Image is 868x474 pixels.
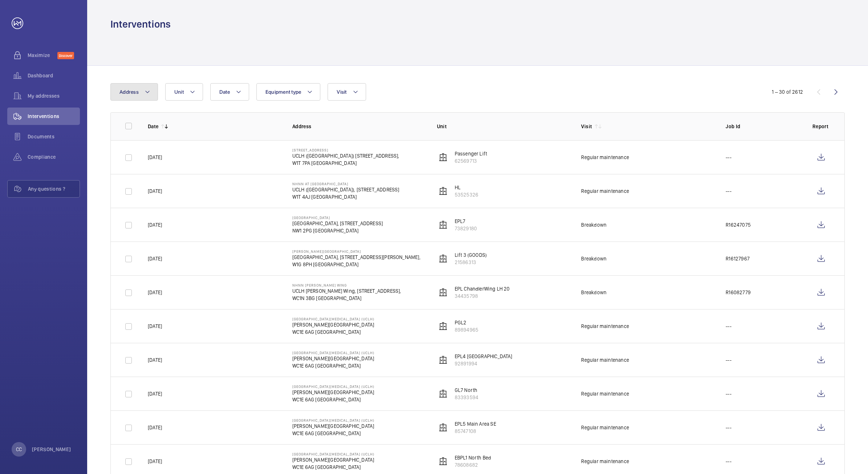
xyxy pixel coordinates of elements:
p: Visit [581,123,592,130]
img: elevator.svg [439,288,447,297]
h1: Interventions [110,17,171,31]
span: Documents [28,133,80,140]
p: NW1 2PG [GEOGRAPHIC_DATA] [292,227,383,234]
img: elevator.svg [439,457,447,466]
p: WC1E 6AG [GEOGRAPHIC_DATA] [292,430,374,437]
div: Regular maintenance [581,458,629,465]
p: WC1E 6AG [GEOGRAPHIC_DATA] [292,463,374,471]
img: elevator.svg [439,322,447,331]
p: [DATE] [148,424,162,431]
img: elevator.svg [439,220,447,229]
p: --- [726,154,731,161]
div: Breakdown [581,221,607,228]
p: 83393594 [455,394,478,401]
img: elevator.svg [439,356,447,364]
p: Date [148,123,158,130]
p: PGL2 [455,319,478,326]
div: Breakdown [581,255,607,262]
p: --- [726,458,731,465]
span: Date [219,89,230,95]
p: 85747108 [455,428,496,435]
p: [GEOGRAPHIC_DATA][MEDICAL_DATA] (UCLH) [292,384,374,389]
p: --- [726,390,731,397]
span: Equipment type [265,89,301,95]
div: Regular maintenance [581,323,629,330]
p: EBPL1 North Bed [455,454,491,461]
img: elevator.svg [439,423,447,432]
p: W1G 8PH [GEOGRAPHIC_DATA] [292,261,421,268]
span: Dashboard [28,72,80,79]
p: [GEOGRAPHIC_DATA], [STREET_ADDRESS][PERSON_NAME], [292,254,421,261]
p: Report [812,123,830,130]
p: --- [726,323,731,330]
img: elevator.svg [439,389,447,398]
p: WC1E 6AG [GEOGRAPHIC_DATA] [292,328,374,336]
p: EPL4 [GEOGRAPHIC_DATA] [455,353,512,360]
button: Address [110,83,158,101]
p: [PERSON_NAME][GEOGRAPHIC_DATA] [292,249,421,254]
p: GL7 North [455,386,478,394]
p: [GEOGRAPHIC_DATA][MEDICAL_DATA] (UCLH) [292,317,374,321]
p: [PERSON_NAME][GEOGRAPHIC_DATA] [292,456,374,463]
div: Regular maintenance [581,154,629,161]
p: [DATE] [148,390,162,397]
div: Breakdown [581,289,607,296]
p: WC1N 3BG [GEOGRAPHIC_DATA] [292,295,401,302]
button: Unit [165,83,203,101]
p: UCLH ([GEOGRAPHIC_DATA]) [STREET_ADDRESS], [292,152,399,159]
p: 53525326 [455,191,478,198]
p: EPL5 Main Area SE [455,420,496,428]
p: [STREET_ADDRESS] [292,148,399,152]
p: [DATE] [148,323,162,330]
p: 21586313 [455,259,487,266]
p: [GEOGRAPHIC_DATA], [STREET_ADDRESS] [292,220,383,227]
p: [PERSON_NAME][GEOGRAPHIC_DATA] [292,321,374,328]
button: Date [210,83,249,101]
p: [DATE] [148,187,162,195]
p: UCLH [PERSON_NAME] Wing, [STREET_ADDRESS], [292,287,401,295]
p: [PERSON_NAME][GEOGRAPHIC_DATA] [292,422,374,430]
p: Job Id [726,123,801,130]
p: Unit [437,123,570,130]
p: 92891994 [455,360,512,367]
p: R16247075 [726,221,751,228]
p: 62569713 [455,157,487,165]
p: 89894965 [455,326,478,333]
button: Visit [328,83,366,101]
p: WC1E 6AG [GEOGRAPHIC_DATA] [292,396,374,403]
p: 34435798 [455,292,510,300]
div: Regular maintenance [581,424,629,431]
p: NHNN at [GEOGRAPHIC_DATA] [292,182,399,186]
p: R16082779 [726,289,751,296]
p: EPL ChandlerWing LH 20 [455,285,510,292]
p: [GEOGRAPHIC_DATA][MEDICAL_DATA] (UCLH) [292,418,374,422]
p: WC1E 6AG [GEOGRAPHIC_DATA] [292,362,374,369]
p: [DATE] [148,255,162,262]
img: elevator.svg [439,153,447,162]
p: [DATE] [148,356,162,364]
span: Any questions ? [28,185,80,193]
span: Compliance [28,153,80,161]
div: Regular maintenance [581,356,629,364]
p: [GEOGRAPHIC_DATA] [292,215,383,220]
div: 1 – 30 of 2612 [772,88,803,96]
span: Visit [337,89,346,95]
span: Unit [174,89,184,95]
span: Address [119,89,139,95]
p: NHNN [PERSON_NAME] Wing [292,283,401,287]
p: --- [726,356,731,364]
p: --- [726,424,731,431]
span: Interventions [28,113,80,120]
button: Equipment type [256,83,321,101]
p: [PERSON_NAME][GEOGRAPHIC_DATA] [292,389,374,396]
p: Lift 3 (GOODS) [455,251,487,259]
p: 73829180 [455,225,477,232]
p: EPL7 [455,218,477,225]
img: elevator.svg [439,254,447,263]
p: CC [16,446,22,453]
img: elevator.svg [439,187,447,195]
p: 78608682 [455,461,491,469]
p: [GEOGRAPHIC_DATA][MEDICAL_DATA] (UCLH) [292,452,374,456]
p: R16127967 [726,255,750,262]
p: [DATE] [148,154,162,161]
